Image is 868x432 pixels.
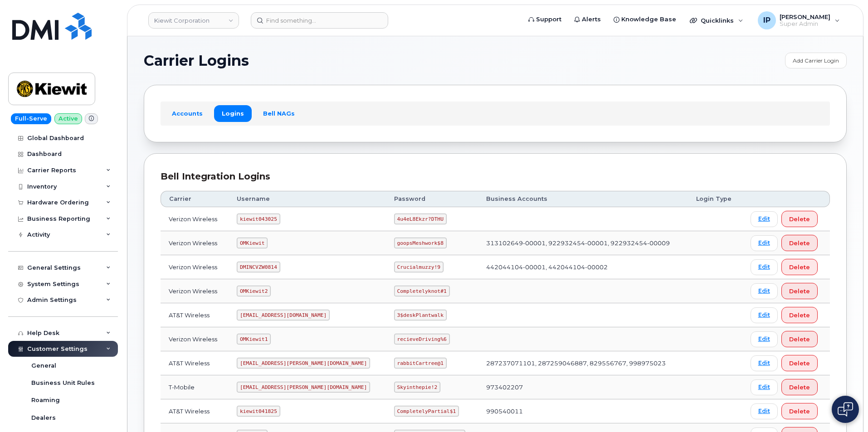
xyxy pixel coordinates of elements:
th: Carrier [161,191,229,207]
button: Delete [781,403,818,419]
td: Verizon Wireless [161,327,229,351]
img: Open chat [838,402,853,417]
a: Edit [751,211,778,227]
button: Delete [781,307,818,323]
a: Edit [751,331,778,347]
button: Delete [781,211,818,227]
code: OMKiewit1 [237,334,271,345]
code: Completelyknot#1 [394,286,450,296]
code: CompletelyPartial$1 [394,406,459,417]
span: Carrier Logins [144,54,249,68]
td: T-Mobile [161,375,229,399]
code: goopsMeshwork$8 [394,238,447,248]
td: 287237071101, 287259046887, 829556767, 998975023 [478,351,688,375]
code: [EMAIL_ADDRESS][PERSON_NAME][DOMAIN_NAME] [237,382,370,393]
a: Edit [751,355,778,371]
span: Delete [789,311,810,320]
span: Delete [789,359,810,368]
span: Delete [789,263,810,272]
a: Accounts [164,105,210,121]
code: OMKiewit [237,238,268,248]
code: 3$deskPlantwalk [394,310,447,320]
a: Bell NAGs [255,105,302,121]
a: Add Carrier Login [785,53,847,68]
span: Delete [789,287,810,296]
td: 990540011 [478,399,688,423]
td: 313102649-00001, 922932454-00001, 922932454-00009 [478,231,688,255]
code: DMINCVZW0814 [237,262,280,272]
code: [EMAIL_ADDRESS][PERSON_NAME][DOMAIN_NAME] [237,358,370,369]
span: Delete [789,215,810,223]
span: Delete [789,335,810,344]
td: Verizon Wireless [161,207,229,231]
th: Login Type [688,191,742,207]
a: Edit [751,283,778,299]
td: Verizon Wireless [161,279,229,303]
td: AT&T Wireless [161,399,229,423]
td: AT&T Wireless [161,303,229,327]
code: recieveDriving%6 [394,334,450,345]
td: AT&T Wireless [161,351,229,375]
code: kiewit041825 [237,406,280,417]
td: 973402207 [478,375,688,399]
a: Logins [214,105,252,121]
button: Delete [781,235,818,251]
code: Skyinthepie!2 [394,382,440,393]
span: Delete [789,383,810,392]
button: Delete [781,355,818,371]
div: Bell Integration Logins [161,170,830,183]
td: Verizon Wireless [161,255,229,279]
a: Edit [751,259,778,275]
th: Business Accounts [478,191,688,207]
code: [EMAIL_ADDRESS][DOMAIN_NAME] [237,310,330,320]
th: Password [386,191,478,207]
code: rabbitCartree@1 [394,358,447,369]
td: Verizon Wireless [161,231,229,255]
a: Edit [751,235,778,251]
a: Edit [751,379,778,395]
span: Delete [789,407,810,416]
button: Delete [781,331,818,347]
code: 4u4eL8Ekzr?DTHU [394,214,447,224]
code: Crucialmuzzy!9 [394,262,444,272]
td: 442044104-00001, 442044104-00002 [478,255,688,279]
a: Edit [751,403,778,419]
span: Delete [789,239,810,248]
a: Edit [751,307,778,323]
code: OMKiewit2 [237,286,271,296]
code: kiewit043025 [237,214,280,224]
button: Delete [781,259,818,275]
th: Username [229,191,386,207]
button: Delete [781,283,818,299]
button: Delete [781,379,818,395]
